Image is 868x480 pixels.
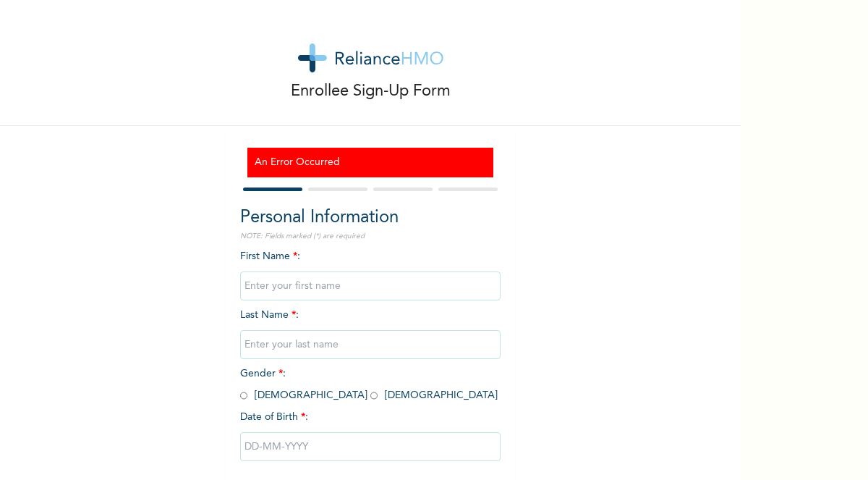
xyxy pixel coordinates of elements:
span: Last Name : [240,310,501,350]
p: NOTE: Fields marked (*) are required [240,231,501,242]
p: Enrollee Sign-Up Form [291,80,451,104]
span: Gender : [DEMOGRAPHIC_DATA] [DEMOGRAPHIC_DATA] [240,369,498,400]
h3: An Error Occurred [255,155,486,170]
input: Enter your last name [240,330,501,359]
input: Enter your first name [240,271,501,300]
span: Date of Birth : [240,410,308,425]
input: DD-MM-YYYY [240,432,501,461]
img: logo [298,43,443,72]
h2: Personal Information [240,205,501,231]
span: First Name : [240,251,501,291]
